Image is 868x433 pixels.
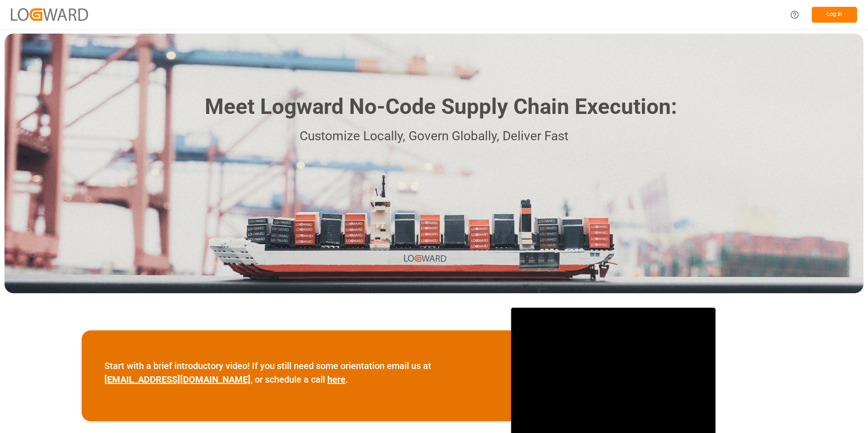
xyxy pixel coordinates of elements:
[104,359,488,386] p: Start with a brief introductory video! If you still need some orientation email us at , or schedu...
[191,126,677,147] p: Customize Locally, Govern Globally, Deliver Fast
[812,7,857,23] button: Log In
[104,374,251,385] a: [EMAIL_ADDRESS][DOMAIN_NAME]
[205,91,677,123] h1: Meet Logward No-Code Supply Chain Execution:
[11,8,88,20] img: Logward_new_orange.png
[327,374,345,385] a: here
[784,5,805,25] button: Help Center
